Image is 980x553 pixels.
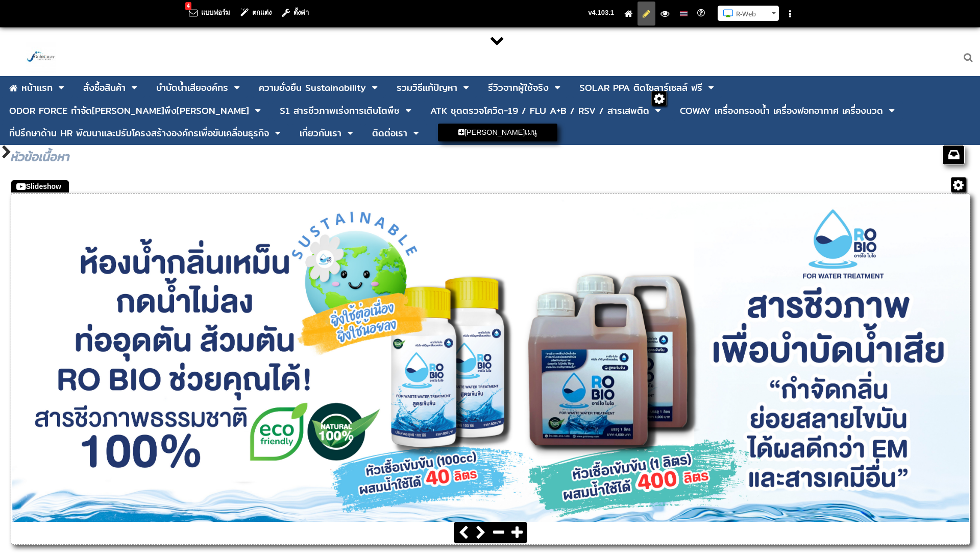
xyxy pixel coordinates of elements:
div: COWAY เครื่องกรองน้ำ เครื่องฟอกอากาศ เครื่องนวด [680,106,883,115]
li: ลากเพื่อย้ายตำแหน่ง [672,101,903,121]
li: ลากเพื่อย้ายตำแหน่ง [2,101,269,121]
li: ลากเพื่อย้ายตำแหน่ง [572,78,722,98]
a: ODOR FORCE กำจัด[PERSON_NAME]พึง[PERSON_NAME] [9,101,249,121]
a: ตกแต่ง [240,9,272,16]
button: R-Web [718,6,779,21]
div: ติดต่อเรา [372,129,407,138]
span: คลิกเพื่อแสดงเมนูระดับ 2 [231,80,243,96]
li: ลากเพื่อย้ายตำแหน่ง [430,124,565,141]
li: ลากเพื่อย้ายตำแหน่ง [389,78,477,98]
span: คลิกเพื่อแสดงเมนูระดับ 2 [369,80,381,96]
div: รวมวิธีแก้ปัญหา [397,83,457,92]
div: S1 สารชีวภาพเร่งการเติบโตพืช [280,106,400,115]
img: R-Web-enabled.png [723,10,733,17]
span: คลิกเพื่อแสดงเมนูระดับ 2 [128,80,140,96]
img: large-1644130236041.jpg [26,42,56,73]
a: รีวิวจากผู้ใช้จริง [488,78,549,98]
span: R-Web [736,9,756,18]
li: ลากเพื่อย้ายตำแหน่ง [480,78,569,98]
li: ลากเพื่อย้ายตำแหน่ง [251,78,386,98]
div: ที่ปรึกษาด้าน HR พัฒนาและปรับโครงสร้างองค์กรเพื่อขับเคลื่อนธุรกิจ [9,129,269,138]
li: ลากเพื่อย้ายตำแหน่ง [423,101,669,121]
li: ลากเพื่อย้ายตำแหน่ง [2,78,72,98]
span: คลิกเพื่อแสดงเมนูระดับ 2 [402,103,414,119]
span: คลิกเพื่อแสดงเมนูระดับ 2 [252,103,264,119]
li: ลากเพื่อย้ายตำแหน่ง [292,124,361,143]
a: ตั้งค่า [282,9,309,16]
div: แสดงพื้นที่ด้านข้าง [2,145,10,162]
a: ติดต่อเรา [372,124,407,143]
span: คลิกเพื่อแสดงเมนูระดับ 2 [272,125,284,141]
span: คลิกเพื่อแสดงเมนูระดับ 2 [55,80,67,96]
div: ความยั่งยืน Sustainability [259,83,366,92]
li: มุมมองผู้ชม [655,2,674,26]
span: คลิกเพื่อแสดงเมนูระดับ 2 [344,125,356,141]
span: คลิกเพื่อแสดงเมนูระดับ 2 [551,80,563,96]
span: คลิกเพื่อแสดงเมนูระดับ 2 [886,103,898,119]
li: มุมมองแก้ไข [638,2,655,26]
div: ATK ชุดตรวจโควิด-19 / FLU A+B / RSV / สารเสพติด [430,106,649,115]
div: ODOR FORCE กำจัด[PERSON_NAME]พึง[PERSON_NAME] [9,106,249,115]
div: คลังเนื้อหา (ไม่แสดงในเมนู) [943,146,964,164]
a: ความยั่งยืน Sustainability [259,78,366,98]
div: ซ่อนพื้นที่ส่วนหัว [490,33,504,47]
div: หน้าแรก [21,80,53,95]
a: ที่ปรึกษาด้าน HR พัฒนาและปรับโครงสร้างองค์กรเพื่อขับเคลื่อนธุรกิจ [9,124,269,143]
span: คลิกเพื่อแสดงเมนูระดับ 2 [410,125,422,141]
a: รวมวิธีแก้ปัญหา [397,78,457,98]
li: ลากเพื่อย้ายตำแหน่ง [76,78,145,98]
span: คลิกเพื่อแสดงเมนูระดับ 2 [652,103,664,119]
div: 4 [185,2,191,10]
div: สั่งซื้อสินค้า [83,83,126,92]
a: S1 สารชีวภาพเร่งการเติบโตพืช [280,101,400,121]
a: เกี่ยวกับเรา [300,124,341,143]
a: COWAY เครื่องกรองน้ำ เครื่องฟอกอากาศ เครื่องนวด [680,101,883,121]
li: ลากเพื่อย้ายตำแหน่ง [149,78,248,98]
div: บําบัดน้ำเสียองค์กร [156,83,228,92]
li: ลากเพื่อย้ายตำแหน่ง [2,124,289,143]
a: แบบฟอร์ม [189,9,230,16]
li: ลากเพื่อย้ายตำแหน่ง [364,124,427,143]
li: ลากเพื่อย้ายตำแหน่ง [272,101,420,121]
a: [PERSON_NAME]เมนู [438,124,557,141]
div: เกี่ยวกับเรา [300,129,341,138]
span: คลิกเพื่อแสดงเมนูระดับ 2 [705,80,717,96]
a: ATK ชุดตรวจโควิด-19 / FLU A+B / RSV / สารเสพติด [430,101,649,121]
a: สั่งซื้อสินค้า [83,78,126,98]
div: รีวิวจากผู้ใช้จริง [488,83,549,92]
a: SOLAR PPA ติดโซลาร์เซลล์ ฟรี [579,78,702,98]
a: ไปยังหน้าแรก [624,10,632,17]
div: ลากเพื่อย้ายตำแหน่ง [11,180,69,193]
span: คลิกเพื่อแสดงเมนูระดับ 2 [460,80,472,96]
div: SOLAR PPA ติดโซลาร์เซลล์ ฟรี [579,83,702,92]
a: หน้าแรก [9,78,53,98]
a: บําบัดน้ำเสียองค์กร [156,78,228,98]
